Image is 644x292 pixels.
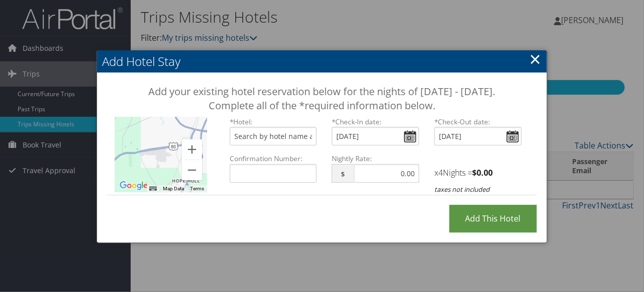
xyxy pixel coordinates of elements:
[149,185,156,192] button: Keyboard shortcuts
[117,179,150,192] a: Open this area in Google Maps (opens a new window)
[332,117,419,127] label: Check-In date:
[472,167,493,178] strong: $
[449,205,537,233] input: Add this Hotel
[230,154,317,164] label: Confirmation Number:
[332,164,353,183] span: $
[230,117,317,127] label: *Hotel:
[530,49,541,69] a: ×
[230,127,317,145] input: Search by hotel name and/or address
[354,164,419,183] input: 0.00
[190,186,204,191] a: Terms (opens in new tab)
[133,85,511,113] h3: Add your existing hotel reservation below for the nights of [DATE] - [DATE]. Complete all of the ...
[182,160,202,180] button: Zoom out
[97,50,547,72] h2: Add Hotel Stay
[332,154,419,164] label: Nightly Rate:
[434,167,522,178] h4: x Nights =
[434,117,522,127] label: Check-Out date:
[163,185,184,192] button: Map Data
[438,167,443,178] span: 4
[182,139,202,160] button: Zoom in
[477,167,493,178] span: 0.00
[434,185,490,194] i: taxes not included
[117,179,150,192] img: Google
